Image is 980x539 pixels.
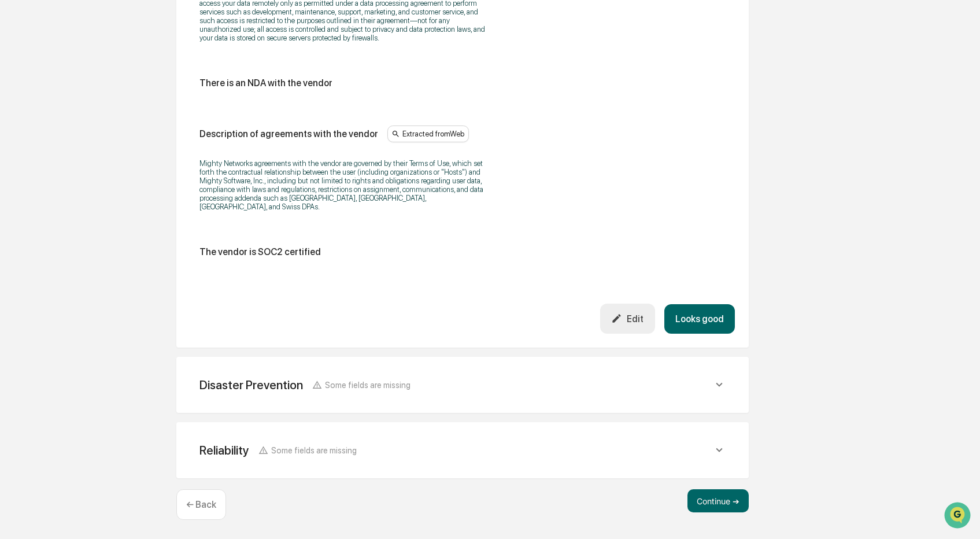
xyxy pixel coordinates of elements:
[664,304,735,334] button: Looks good
[79,141,148,162] a: 🗄️Attestations
[12,88,32,109] img: 1746055101610-c473b297-6a78-478c-a979-82029cc54cd1
[199,378,303,392] div: Disaster Prevention
[23,146,75,157] span: Preclearance
[943,501,974,532] iframe: Open customer support
[611,313,644,324] div: Edit
[7,163,77,184] a: 🔎Data Lookup
[387,125,469,143] div: Extracted from Web
[12,169,21,178] div: 🔎
[687,489,749,512] button: Continue ➔
[39,88,190,100] div: Start new chat
[190,371,735,399] div: Disaster PreventionSome fields are missing
[82,195,140,205] a: Powered byPylon
[600,304,655,333] button: Edit
[23,168,73,179] span: Data Lookup
[39,100,146,109] div: We're available if you need us!
[325,380,411,390] span: Some fields are missing
[199,246,321,257] div: The vendor is SOC2 certified
[199,77,332,88] div: There is an NDA with the vendor
[199,128,378,139] div: Description of agreements with the vendor
[84,147,93,156] div: 🗄️
[95,146,143,157] span: Attestations
[190,436,735,464] div: ReliabilitySome fields are missing
[7,141,79,162] a: 🖐️Preclearance
[271,445,357,455] span: Some fields are missing
[197,92,210,106] button: Start new chat
[199,443,249,457] div: Reliability
[115,196,140,205] span: Pylon
[12,24,210,43] p: How can we help?
[199,159,489,211] p: Mighty Networks agreements with the vendor are governed by their Terms of Use, which set forth th...
[186,499,216,510] p: ← Back
[12,147,21,156] div: 🖐️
